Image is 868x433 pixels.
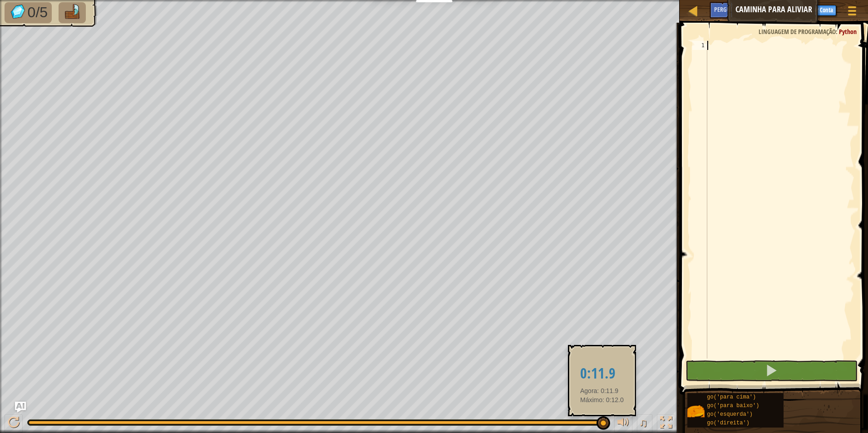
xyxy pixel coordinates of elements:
img: portrait.png [687,403,705,420]
span: Linguagem de programação [759,27,836,36]
span: go('para baixo') [707,403,759,409]
span: : [836,27,839,36]
span: ♫ [639,416,648,429]
button: Ajuste o volume [614,414,632,433]
button: Criar Conta [805,5,836,16]
span: Pergunte à [GEOGRAPHIC_DATA] [714,5,796,14]
button: Pergunte à IA [710,2,800,19]
button: Mostrar menu do jogo [841,2,863,23]
span: go('esquerda') [707,411,753,418]
font: 1 [701,42,704,49]
li: Go to the raft. [59,2,86,23]
button: Toggle fullscreen [657,414,675,433]
span: go('direita') [707,420,750,426]
span: Python [839,27,857,36]
font: Agora: 0:11.9 Máximo: 0:12.0 [580,387,624,403]
button: Ctrl + P: Pause [5,414,23,433]
li: Apanha as gemas. [5,2,52,23]
span: go('para cima') [707,394,756,400]
button: Shift+Enter: Rodar código atual. [686,360,858,381]
span: 0/5 [28,4,48,20]
button: Pergunte à IA [15,402,26,413]
h2: 0:11.9 [580,366,624,382]
button: ♫ [637,414,652,433]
